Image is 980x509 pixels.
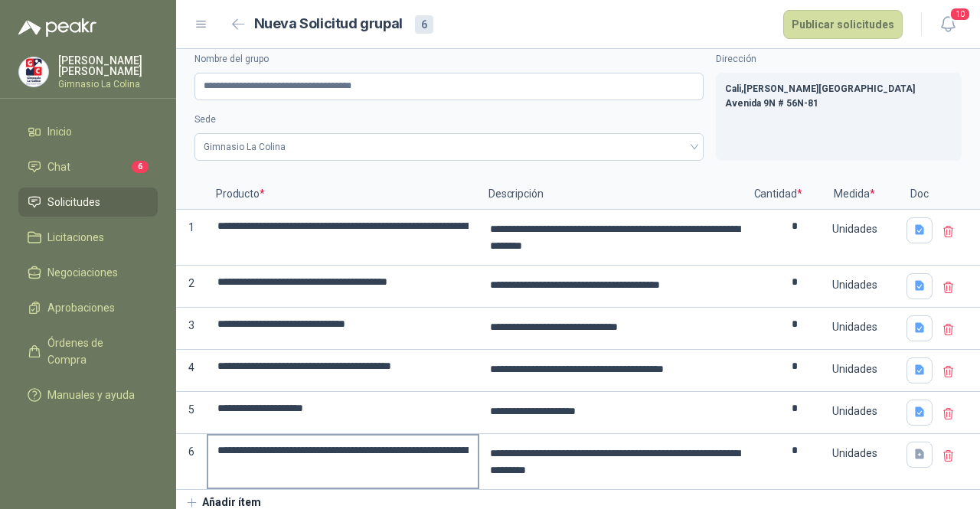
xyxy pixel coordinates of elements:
[176,392,207,434] p: 5
[810,436,899,471] div: Unidades
[810,309,899,344] div: Unidades
[176,266,207,308] p: 2
[47,264,118,281] span: Negociaciones
[19,57,48,86] img: Company Logo
[47,299,115,316] span: Aprobaciones
[47,194,100,210] span: Solicitudes
[176,308,207,350] p: 3
[176,210,207,266] p: 1
[18,293,158,322] a: Aprobaciones
[18,380,158,409] a: Manuales y ayuda
[18,328,158,374] a: Órdenes de Compra
[47,158,70,175] span: Chat
[176,434,207,490] p: 6
[47,229,104,246] span: Licitaciones
[18,188,158,217] a: Solicitudes
[934,11,962,38] button: 10
[808,179,900,210] p: Medida
[132,161,149,173] span: 6
[207,179,479,210] p: Producto
[254,13,403,35] h2: Nueva Solicitud grupal
[479,179,747,210] p: Descripción
[18,258,158,287] a: Negociaciones
[18,117,158,146] a: Inicio
[783,10,903,39] button: Publicar solicitudes
[716,52,962,67] label: Dirección
[176,350,207,392] p: 4
[47,334,143,368] span: Órdenes de Compra
[900,179,939,210] p: Doc
[204,135,694,158] span: Gimnasio La Colina
[415,15,433,34] div: 6
[725,96,952,111] p: Avenida 9N # 56N-81
[747,179,808,210] p: Cantidad
[18,18,96,37] img: Logo peakr
[58,55,158,77] p: [PERSON_NAME] [PERSON_NAME]
[810,267,899,302] div: Unidades
[58,80,158,89] p: Gimnasio La Colina
[810,211,899,246] div: Unidades
[725,82,952,96] p: Cali , [PERSON_NAME][GEOGRAPHIC_DATA]
[194,52,704,67] label: Nombre del grupo
[194,113,704,127] label: Sede
[18,223,158,252] a: Licitaciones
[18,152,158,181] a: Chat6
[47,123,72,140] span: Inicio
[810,393,899,429] div: Unidades
[810,351,899,387] div: Unidades
[47,387,135,403] span: Manuales y ayuda
[949,7,971,21] span: 10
